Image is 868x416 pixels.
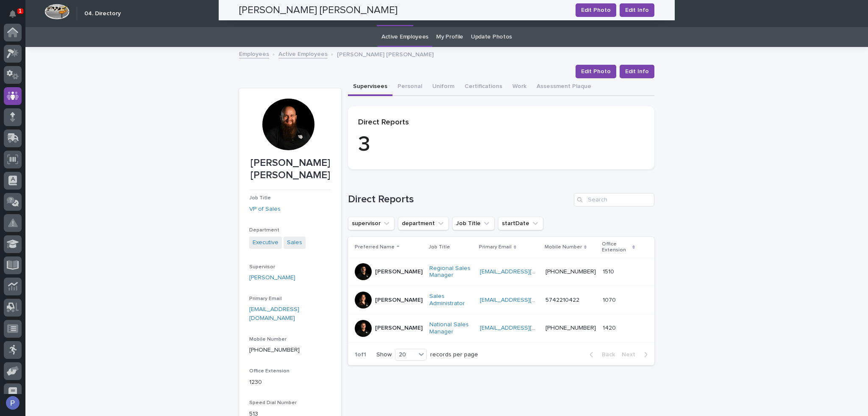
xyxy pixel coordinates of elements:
h2: 04. Directory [84,10,121,17]
a: [EMAIL_ADDRESS][DOMAIN_NAME] [480,297,576,303]
span: Edit Photo [581,67,611,76]
span: Office Extension [249,369,289,374]
button: Uniform [427,78,459,96]
span: Speed Dial Number [249,400,297,405]
a: Employees [239,49,269,58]
a: My Profile [436,27,463,47]
p: Primary Email [479,242,512,252]
a: Active Employees [381,27,428,47]
button: startDate [498,217,543,230]
a: [PHONE_NUMBER] [545,269,596,275]
a: Update Photos [471,27,512,47]
p: Job Title [428,242,450,252]
button: Personal [392,78,427,96]
a: 5742210422 [545,297,579,303]
p: Direct Reports [358,118,644,127]
a: VP of Sales [249,205,281,214]
span: Department [249,228,279,233]
a: [EMAIL_ADDRESS][DOMAIN_NAME] [249,306,299,321]
span: Mobile Number [249,337,287,342]
p: records per page [430,351,478,358]
a: [PHONE_NUMBER] [545,325,596,331]
p: 3 [358,132,644,157]
input: Search [574,193,654,207]
p: [PERSON_NAME] [375,325,423,332]
p: 1510 [603,267,616,275]
p: [PERSON_NAME] [PERSON_NAME] [337,49,434,58]
button: Edit Info [620,65,654,78]
p: [PERSON_NAME] [PERSON_NAME] [249,157,331,182]
p: 1 [19,8,22,14]
p: Office Extension [602,240,630,255]
p: 1420 [603,323,618,332]
span: Primary Email [249,296,282,301]
button: Certifications [459,78,507,96]
span: Job Title [249,196,271,201]
a: [EMAIL_ADDRESS][DOMAIN_NAME] [480,269,576,275]
span: Edit Info [625,67,649,76]
button: Notifications [4,5,22,23]
img: Workspace Logo [45,4,70,19]
button: Edit Photo [576,65,616,78]
a: Active Employees [278,49,328,58]
p: 1070 [603,295,618,304]
p: [PERSON_NAME] [375,297,423,304]
span: Supervisor [249,264,275,270]
button: Next [618,351,654,358]
button: Supervisees [348,78,392,96]
div: Notifications1 [11,10,22,24]
button: users-avatar [4,394,22,412]
tr: [PERSON_NAME]Regional Sales Manager [EMAIL_ADDRESS][DOMAIN_NAME] [PHONE_NUMBER]15101510 [348,258,654,286]
a: [PERSON_NAME] [249,273,295,282]
p: Mobile Number [545,242,582,252]
button: Work [507,78,531,96]
p: 1 of 1 [348,344,373,365]
p: [PERSON_NAME] [375,268,423,275]
a: Sales Administrator [429,293,473,307]
p: Preferred Name [355,242,395,252]
span: Next [622,352,640,358]
a: [PHONE_NUMBER] [249,347,300,353]
tr: [PERSON_NAME]Sales Administrator [EMAIL_ADDRESS][DOMAIN_NAME] 574221042210701070 [348,286,654,314]
button: Back [583,351,618,358]
p: Show [376,351,392,358]
p: 1230 [249,378,331,387]
button: Job Title [452,217,495,230]
a: Regional Sales Manager [429,265,473,279]
a: Executive [253,238,278,247]
button: supervisor [348,217,395,230]
div: 20 [395,350,416,359]
a: Sales [287,238,302,247]
span: Back [597,352,615,358]
button: department [398,217,449,230]
button: Assessment Plaque [531,78,596,96]
h1: Direct Reports [348,193,570,206]
a: [EMAIL_ADDRESS][DOMAIN_NAME] [480,325,576,331]
tr: [PERSON_NAME]National Sales Manager [EMAIL_ADDRESS][DOMAIN_NAME] [PHONE_NUMBER]14201420 [348,314,654,342]
a: National Sales Manager [429,321,473,336]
